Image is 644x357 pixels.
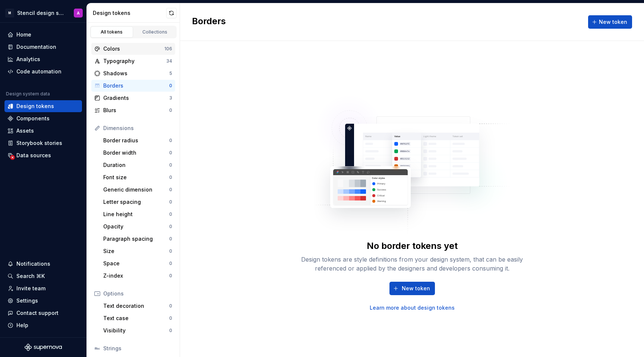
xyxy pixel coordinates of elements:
[169,150,172,156] div: 0
[100,270,175,282] a: Z-index0
[93,29,130,35] div: All tokens
[16,56,40,63] div: Analytics
[103,45,164,53] div: Colors
[4,258,82,270] button: Notifications
[100,258,175,269] a: Space0
[389,282,435,295] button: New token
[4,270,82,282] button: Search ⌘K
[103,247,169,255] div: Size
[100,135,175,146] a: Border radius0
[169,95,172,101] div: 3
[103,149,169,157] div: Border width
[4,137,82,149] a: Storybook stories
[103,70,169,77] div: Shadows
[169,273,172,279] div: 0
[103,345,172,352] div: Strings
[16,260,50,268] div: Notifications
[192,15,226,29] h2: Borders
[100,312,175,324] a: Text case0
[103,315,169,322] div: Text case
[91,55,175,67] a: Typography34
[169,260,172,266] div: 0
[169,303,172,309] div: 0
[77,10,80,16] div: A
[103,235,169,243] div: Paragraph spacing
[16,102,54,110] div: Design tokens
[169,328,172,334] div: 0
[4,125,82,137] a: Assets
[16,31,31,38] div: Home
[103,82,169,89] div: Borders
[100,233,175,245] a: Paragraph spacing0
[100,184,175,196] a: Generic dimension0
[169,107,172,113] div: 0
[93,9,166,17] div: Design tokens
[16,139,62,147] div: Storybook stories
[166,58,172,64] div: 34
[25,344,62,351] svg: Supernova Logo
[169,187,172,193] div: 0
[16,309,59,317] div: Contact support
[103,260,169,267] div: Space
[4,295,82,307] a: Settings
[6,91,50,97] div: Design system data
[169,224,172,230] div: 0
[588,15,632,29] button: New token
[16,322,28,329] div: Help
[100,171,175,183] a: Font size0
[136,29,174,35] div: Collections
[100,325,175,337] a: Visibility0
[103,223,169,230] div: Opacity
[4,41,82,53] a: Documentation
[17,9,65,17] div: Stencil design system
[16,68,61,75] div: Code automation
[100,147,175,159] a: Border width0
[16,297,38,304] div: Settings
[169,315,172,321] div: 0
[402,285,430,292] span: New token
[16,285,45,292] div: Invite team
[103,290,172,297] div: Options
[103,161,169,169] div: Duration
[599,18,627,26] span: New token
[103,107,169,114] div: Blurs
[100,221,175,233] a: Opacity0
[169,70,172,76] div: 5
[103,186,169,193] div: Generic dimension
[103,327,169,334] div: Visibility
[16,152,51,159] div: Data sources
[103,94,169,102] div: Gradients
[164,46,172,52] div: 106
[169,211,172,217] div: 0
[169,248,172,254] div: 0
[91,104,175,116] a: Blurs0
[91,43,175,55] a: Colors106
[169,138,172,143] div: 0
[5,9,14,18] div: M
[103,302,169,310] div: Text decoration
[100,300,175,312] a: Text decoration0
[100,245,175,257] a: Size0
[103,198,169,206] div: Letter spacing
[103,174,169,181] div: Font size
[169,236,172,242] div: 0
[4,149,82,161] a: Data sources
[4,66,82,78] a: Code automation
[100,159,175,171] a: Duration0
[103,57,166,65] div: Typography
[1,5,85,21] button: MStencil design systemA
[16,127,34,135] div: Assets
[16,115,50,122] div: Components
[169,174,172,180] div: 0
[4,282,82,294] a: Invite team
[4,29,82,41] a: Home
[4,100,82,112] a: Design tokens
[169,162,172,168] div: 0
[367,240,458,252] div: No border tokens yet
[4,113,82,124] a: Components
[91,67,175,79] a: Shadows5
[16,272,45,280] div: Search ⌘K
[370,304,455,312] a: Learn more about design tokens
[103,124,172,132] div: Dimensions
